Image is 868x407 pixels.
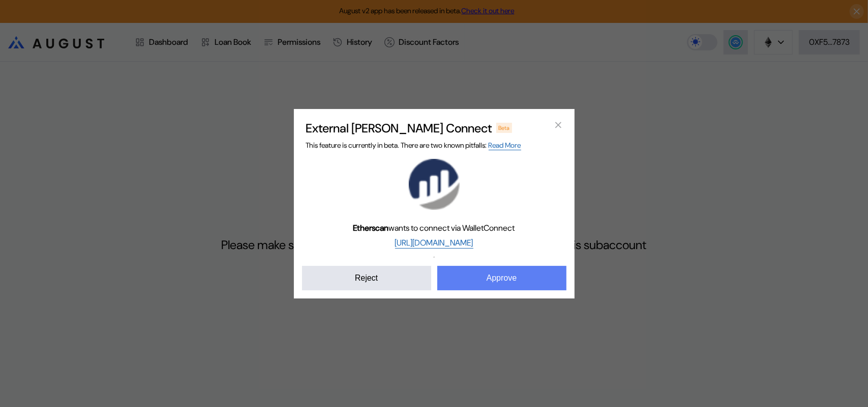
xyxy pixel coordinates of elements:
[409,159,460,210] img: Etherscan logo
[489,141,521,150] a: Read More
[437,266,566,290] button: Approve
[395,237,473,249] a: [URL][DOMAIN_NAME]
[306,141,521,150] span: This feature is currently in beta. There are two known pitfalls:
[353,223,515,233] span: wants to connect via WalletConnect
[306,120,492,136] h2: External [PERSON_NAME] Connect
[302,266,431,290] button: Reject
[496,123,513,133] div: Beta
[353,223,389,233] b: Etherscan
[550,117,566,133] button: close modal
